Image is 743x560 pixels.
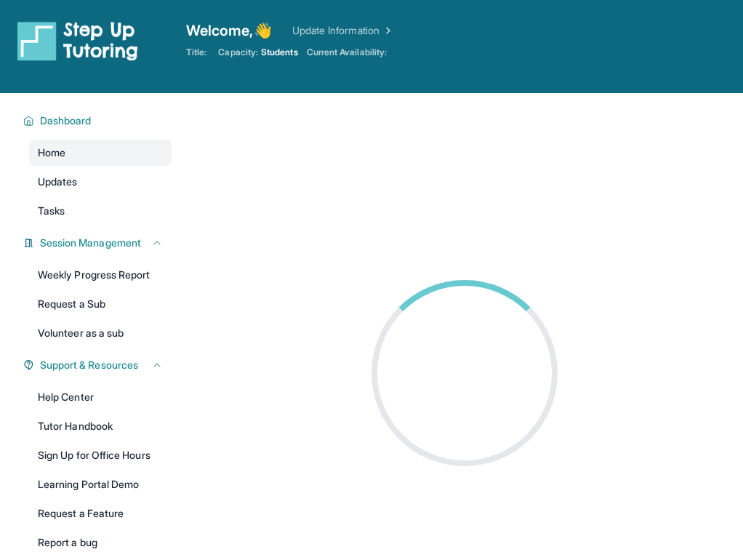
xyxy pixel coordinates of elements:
[40,236,141,250] span: Session Management
[29,291,172,317] a: Request a Sub
[29,169,172,195] a: Updates
[17,20,138,61] img: logo
[40,358,138,372] span: Support & Resources
[34,236,163,250] button: Session Management
[379,23,394,38] img: Chevron Right
[29,413,172,439] a: Tutor Handbook
[29,442,172,468] a: Sign Up for Office Hours
[292,23,394,38] a: Update Information
[29,529,172,556] a: Report a bug
[34,358,163,372] button: Support & Resources
[218,47,258,58] span: Capacity:
[29,140,172,166] a: Home
[29,471,172,497] a: Learning Portal Demo
[307,47,387,58] span: Current Availability:
[38,145,65,160] span: Home
[29,262,172,288] a: Weekly Progress Report
[34,113,163,128] button: Dashboard
[29,198,172,224] a: Tasks
[29,320,172,346] a: Volunteer as a sub
[38,175,78,189] span: Updates
[40,113,92,128] span: Dashboard
[38,204,65,218] span: Tasks
[186,20,272,41] span: Welcome, 👋
[29,500,172,527] a: Request a Feature
[261,47,298,58] span: Students
[186,47,206,58] span: Title:
[29,384,172,410] a: Help Center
